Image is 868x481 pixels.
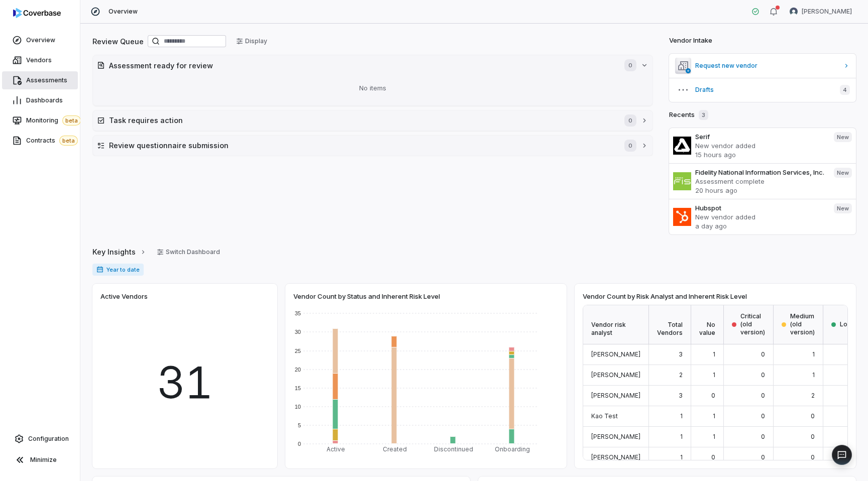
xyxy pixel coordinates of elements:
[669,110,708,120] h2: Recents
[26,36,55,44] span: Overview
[840,320,852,328] span: Low
[713,371,715,379] span: 1
[784,4,858,19] button: Lili Jiang avatar[PERSON_NAME]
[2,51,78,69] a: Vendors
[295,329,301,335] text: 30
[2,91,78,109] a: Dashboards
[811,453,815,461] span: 0
[591,453,640,461] span: [PERSON_NAME]
[713,412,715,420] span: 1
[812,371,815,379] span: 1
[295,385,301,391] text: 15
[811,392,815,399] span: 2
[59,136,78,146] span: beta
[591,392,640,399] span: [PERSON_NAME]
[669,54,856,78] a: Request new vendor
[691,305,724,344] div: No value
[669,36,712,46] h2: Vendor Intake
[26,115,81,126] span: Monitoring
[109,115,614,126] h2: Task requires action
[695,186,826,195] p: 20 hours ago
[583,305,649,344] div: Vendor risk analyst
[711,392,715,399] span: 0
[93,55,653,75] button: Assessment ready for review0
[699,110,708,120] span: 3
[295,348,301,354] text: 25
[2,132,78,150] a: Contractsbeta
[695,212,826,221] p: New vendor added
[761,453,765,461] span: 0
[649,305,691,344] div: Total Vendors
[624,59,636,71] span: 0
[30,456,57,464] span: Minimize
[92,242,147,263] a: Key Insights
[740,312,765,336] span: Critical (old version)
[92,247,136,257] span: Key Insights
[624,140,636,152] span: 0
[679,371,683,379] span: 2
[695,150,826,159] p: 15 hours ago
[669,199,856,234] a: HubspotNew vendor addeda day agoNew
[591,350,640,358] span: [PERSON_NAME]
[295,367,301,373] text: 20
[761,392,765,399] span: 0
[109,60,614,71] h2: Assessment ready for review
[151,245,226,260] button: Switch Dashboard
[298,441,301,447] text: 0
[679,392,683,399] span: 3
[295,310,301,316] text: 35
[157,350,213,415] span: 31
[583,292,747,301] span: Vendor Count by Risk Analyst and Inherent Risk Level
[790,8,798,16] img: Lili Jiang avatar
[624,114,636,127] span: 0
[669,78,856,102] button: Drafts4
[96,266,103,273] svg: Date range for report
[812,350,815,358] span: 1
[109,140,614,151] h2: Review questionnaire submission
[761,350,765,358] span: 0
[679,350,683,358] span: 3
[695,203,826,212] h3: Hubspot
[97,75,648,101] div: No items
[93,136,653,156] button: Review questionnaire submission0
[591,433,640,440] span: [PERSON_NAME]
[92,264,144,276] span: Year to date
[695,177,826,186] p: Assessment complete
[695,132,826,141] h3: Serif
[695,221,826,230] p: a day ago
[89,242,150,263] button: Key Insights
[293,292,440,301] span: Vendor Count by Status and Inherent Risk Level
[591,371,640,379] span: [PERSON_NAME]
[695,168,826,177] h3: Fidelity National Information Services, Inc.
[834,168,852,178] span: New
[711,453,715,461] span: 0
[761,433,765,440] span: 0
[680,453,683,461] span: 1
[230,34,273,49] button: Display
[834,203,852,213] span: New
[4,450,76,470] button: Minimize
[298,422,301,428] text: 5
[295,404,301,410] text: 10
[802,8,852,16] span: [PERSON_NAME]
[62,115,81,126] span: beta
[26,96,63,104] span: Dashboards
[4,430,76,448] a: Configuration
[680,412,683,420] span: 1
[669,163,856,199] a: Fidelity National Information Services, Inc.Assessment complete20 hours agoNew
[2,31,78,49] a: Overview
[2,111,78,130] a: Monitoringbeta
[713,350,715,358] span: 1
[26,56,52,64] span: Vendors
[108,8,138,16] span: Overview
[100,292,148,301] span: Active Vendors
[790,312,815,336] span: Medium (old version)
[93,110,653,131] button: Task requires action0
[713,433,715,440] span: 1
[761,371,765,379] span: 0
[26,136,78,146] span: Contracts
[695,86,832,94] span: Drafts
[591,412,618,420] span: Kao Test
[695,141,826,150] p: New vendor added
[834,132,852,142] span: New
